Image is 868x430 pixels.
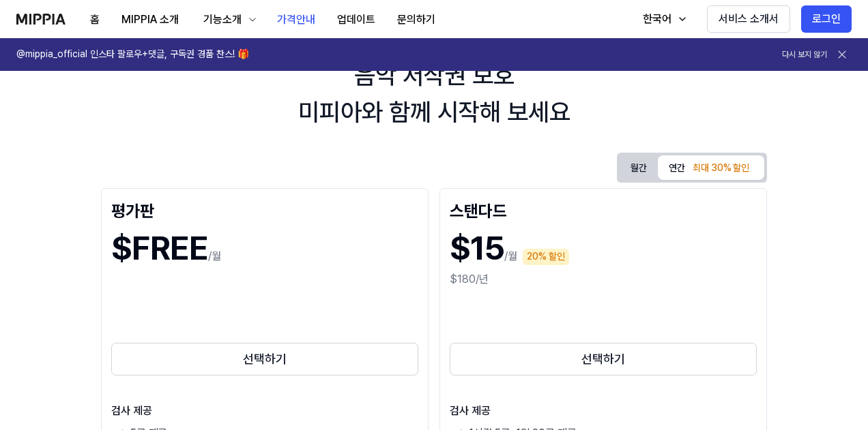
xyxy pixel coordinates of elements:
[111,198,418,220] div: 평가판
[620,157,658,179] button: 월간
[111,343,418,375] button: 선택하기
[450,226,504,271] h1: $15
[16,14,66,25] img: logo
[111,403,418,419] p: 검사 제공
[266,6,326,33] button: 가격안내
[629,5,696,33] button: 한국어
[658,155,764,180] button: 연간
[386,6,446,33] button: 문의하기
[111,226,208,271] h1: $FREE
[16,48,249,61] h1: @mippia_official 인스타 팔로우+댓글, 구독권 경품 찬스! 🎁
[111,340,418,378] a: 선택하기
[450,403,757,419] p: 검사 제공
[111,6,190,33] button: MIPPIA 소개
[689,160,753,176] div: 최대 30% 할인
[450,340,757,378] a: 선택하기
[208,248,221,264] p: /월
[201,12,244,28] div: 기능소개
[782,49,827,61] button: 다시 보지 않기
[266,1,326,38] a: 가격안내
[450,198,757,220] div: 스탠다드
[801,5,852,33] button: 로그인
[190,6,266,33] button: 기능소개
[450,271,757,288] div: $180/년
[640,11,674,27] div: 한국어
[79,6,111,33] button: 홈
[450,343,757,375] button: 선택하기
[707,5,790,33] button: 서비스 소개서
[504,248,517,264] p: /월
[326,1,386,38] a: 업데이트
[523,249,569,265] div: 20% 할인
[326,6,386,33] button: 업데이트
